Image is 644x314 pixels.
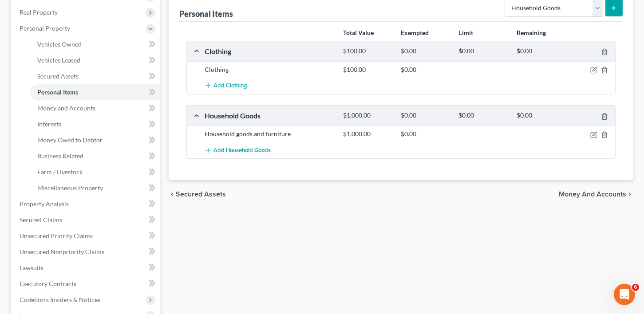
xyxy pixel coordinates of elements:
span: Lawsuits [20,264,43,271]
span: 6 [632,284,639,291]
span: Money and Accounts [37,104,95,112]
span: Secured Assets [37,72,79,80]
strong: Remaining [517,29,546,36]
strong: Limit [459,29,473,36]
a: Vehicles Owned [30,36,160,52]
span: Money Owed to Debtor [37,136,103,144]
span: Vehicles Leased [37,56,80,64]
div: $0.00 [512,47,570,55]
span: Farm / Livestock [37,168,83,176]
a: Unsecured Nonpriority Claims [12,244,160,260]
span: Codebtors Insiders & Notices [20,296,100,303]
a: Money and Accounts [30,100,160,116]
a: Interests [30,116,160,132]
div: Household goods and furniture [200,130,339,138]
a: Secured Assets [30,68,160,84]
button: Add Clothing [205,78,247,94]
strong: Exempted [401,29,429,36]
span: Interests [37,120,61,128]
div: $0.00 [396,47,454,55]
a: Farm / Livestock [30,164,160,180]
i: chevron_right [626,191,633,198]
strong: Total Value [343,29,374,36]
div: $0.00 [396,65,454,74]
a: Secured Claims [12,212,160,228]
span: Add Clothing [213,82,247,90]
div: $100.00 [339,65,396,74]
a: Business Related [30,148,160,164]
a: Unsecured Priority Claims [12,228,160,244]
i: chevron_left [169,191,176,198]
span: Money and Accounts [559,191,626,198]
a: Money Owed to Debtor [30,132,160,148]
button: chevron_left Secured Assets [169,191,226,198]
div: $0.00 [396,111,454,120]
span: Unsecured Priority Claims [20,232,93,239]
a: Miscellaneous Property [30,180,160,196]
span: Vehicles Owned [37,40,82,48]
div: $0.00 [454,111,512,120]
div: $0.00 [512,111,570,120]
span: Executory Contracts [20,280,76,287]
a: Personal Items [30,84,160,100]
div: Clothing [200,47,339,56]
div: $0.00 [396,130,454,138]
span: Personal Property [20,24,70,32]
div: $100.00 [339,47,396,55]
span: Business Related [37,152,83,160]
a: Executory Contracts [12,276,160,292]
iframe: Intercom live chat [614,284,635,305]
div: Household Goods [200,111,339,120]
span: Miscellaneous Property [37,184,103,192]
a: Property Analysis [12,196,160,212]
a: Vehicles Leased [30,52,160,68]
span: Add Household Goods [213,147,271,154]
a: Lawsuits [12,260,160,276]
span: Secured Assets [176,191,226,198]
span: Unsecured Nonpriority Claims [20,248,104,255]
span: Secured Claims [20,216,62,224]
button: Money and Accounts chevron_right [559,191,633,198]
button: Add Household Goods [205,142,271,158]
span: Personal Items [37,88,78,96]
div: $0.00 [454,47,512,55]
div: $1,000.00 [339,111,396,120]
div: Personal Items [179,8,233,19]
div: Clothing [200,65,339,74]
span: Real Property [20,8,58,16]
div: $1,000.00 [339,130,396,138]
span: Property Analysis [20,200,69,208]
